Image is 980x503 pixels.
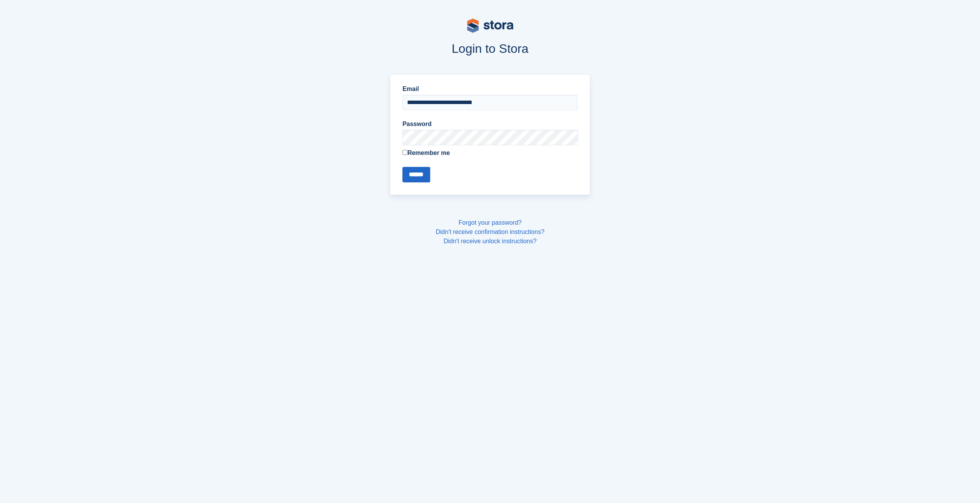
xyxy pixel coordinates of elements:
[243,42,737,56] h1: Login to Stora
[444,238,536,244] a: Didn't receive unlock instructions?
[402,119,578,129] label: Password
[436,229,544,235] a: Didn't receive confirmation instructions?
[459,219,522,226] a: Forgot your password?
[467,19,513,33] img: stora-logo-53a41332b3708ae10de48c4981b4e9114cc0af31d8433b30ea865607fb682f29.svg
[402,150,407,155] input: Remember me
[402,148,578,158] label: Remember me
[402,84,578,94] label: Email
